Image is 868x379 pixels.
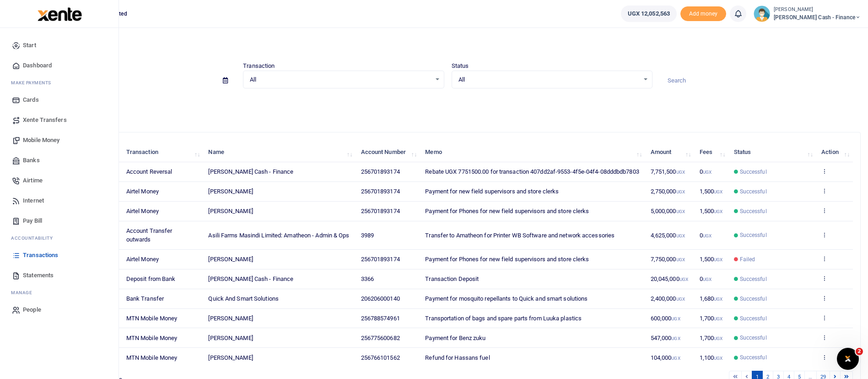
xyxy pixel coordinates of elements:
span: 600,000 [651,315,680,322]
small: UGX [714,297,722,302]
span: [PERSON_NAME] [208,315,253,322]
span: Payment for Phones for new field supervisors and store clerks [425,208,589,214]
iframe: Intercom live chat [837,348,859,370]
span: 2 [856,348,863,355]
small: UGX [676,170,685,175]
span: Successful [740,168,767,176]
small: UGX [714,356,722,361]
span: Dashboard [23,61,52,70]
span: 206206000140 [361,295,400,302]
img: logo-large [38,7,82,21]
span: Successful [740,334,767,342]
th: Action: activate to sort column ascending [816,143,853,162]
span: Banks [23,156,40,165]
span: 1,500 [700,208,723,214]
span: Transactions [23,251,58,260]
span: 256766101562 [361,354,400,361]
small: UGX [714,336,722,341]
p: Download [35,99,861,109]
input: select period [35,73,216,88]
span: Successful [740,187,767,196]
small: UGX [714,209,722,214]
span: 0 [700,275,712,282]
span: [PERSON_NAME] [208,354,253,361]
a: Statements [7,265,111,286]
span: 256701893174 [361,168,400,175]
li: Wallet ballance [617,5,680,22]
small: UGX [671,356,680,361]
span: 2,400,000 [651,295,685,302]
span: 256701893174 [361,188,400,195]
a: Cards [7,90,111,110]
span: Successful [740,231,767,239]
span: [PERSON_NAME] [208,256,253,263]
span: [PERSON_NAME] Cash - Finance [208,275,293,282]
span: Payment for Benz zuku [425,335,485,341]
span: [PERSON_NAME] [208,188,253,195]
th: Status: activate to sort column ascending [728,143,816,162]
th: Transaction: activate to sort column ascending [121,143,204,162]
span: 3366 [361,275,374,282]
span: 7,750,000 [651,256,685,263]
small: UGX [714,257,722,262]
span: Cards [23,95,39,104]
span: 1,100 [700,354,723,361]
span: MTN Mobile Money [126,335,178,341]
span: Pay Bill [23,216,42,225]
span: All [458,75,639,84]
span: 1,700 [700,335,723,341]
span: Airtel Money [126,256,159,263]
span: 4,625,000 [651,232,685,239]
small: UGX [703,170,712,175]
span: Payment for Phones for new field supervisors and store clerks [425,256,589,263]
a: Airtime [7,170,111,191]
span: ake Payments [16,79,51,86]
span: Successful [740,207,767,215]
span: 5,000,000 [651,208,685,214]
a: Xente Transfers [7,110,111,130]
span: 7,751,500 [651,168,685,175]
small: UGX [703,233,712,238]
a: Add money [680,10,726,16]
small: UGX [671,336,680,341]
span: 547,000 [651,335,680,341]
li: M [7,76,111,90]
span: 256701893174 [361,256,400,263]
span: Successful [740,353,767,362]
th: Name: activate to sort column ascending [203,143,356,162]
span: Failed [740,255,755,264]
span: Airtel Money [126,208,159,214]
label: Status [452,61,469,71]
label: Transaction [243,61,275,71]
span: 20,045,000 [651,275,688,282]
li: Ac [7,231,111,245]
small: UGX [703,277,712,282]
span: 1,500 [700,188,723,195]
th: Account Number: activate to sort column ascending [356,143,420,162]
span: Xente Transfers [23,115,67,125]
span: Transportation of bags and spare parts from Luuka plastics [425,315,582,322]
span: Internet [23,196,44,205]
span: Rebate UGX 7751500.00 for transaction 407dd2af-9553-4f5e-04f4-08dddbdb7803 [425,168,639,175]
span: Account Reversal [126,168,173,175]
small: UGX [714,316,722,321]
th: Memo: activate to sort column ascending [420,143,645,162]
a: profile-user [PERSON_NAME] [PERSON_NAME] Cash - Finance [754,5,861,22]
a: Pay Bill [7,211,111,231]
span: Payment for mosquito repellants to Quick and smart solutions [425,295,588,302]
span: 1,700 [700,315,723,322]
small: UGX [676,297,685,302]
span: Transaction Deposit [425,275,479,282]
span: MTN Mobile Money [126,354,178,361]
span: [PERSON_NAME] Cash - Finance [774,13,861,22]
span: [PERSON_NAME] Cash - Finance [208,168,293,175]
span: [PERSON_NAME] [208,335,253,341]
small: [PERSON_NAME] [774,6,861,14]
small: UGX [676,189,685,194]
span: Asili Farms Masindi Limited: Amatheon - Admin & Ops [208,232,349,239]
span: 256701893174 [361,208,400,214]
input: Search [660,73,861,88]
span: Account Transfer outwards [126,227,173,243]
span: 104,000 [651,354,680,361]
small: UGX [676,233,685,238]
